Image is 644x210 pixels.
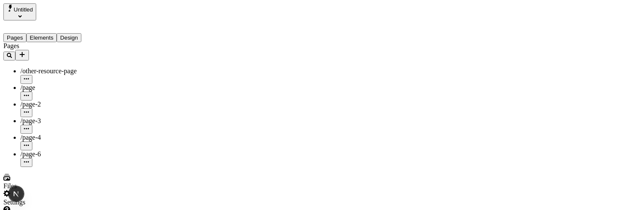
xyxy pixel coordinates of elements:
span: Untitled [14,6,33,13]
button: Elements [26,33,57,42]
div: Files [3,182,113,190]
button: Add new [15,50,29,60]
span: /page-6 [20,150,41,158]
button: Pages [3,33,26,42]
span: /page-2 [20,101,41,108]
span: /page [20,84,35,91]
div: Pages [3,42,113,50]
span: /other-resource-page [20,67,77,75]
button: Design [57,33,81,42]
span: /page-3 [20,117,41,124]
button: Select site [3,3,36,20]
div: Settings [3,198,113,206]
p: Cookie Test Route [3,7,124,14]
span: /page-4 [20,134,41,141]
